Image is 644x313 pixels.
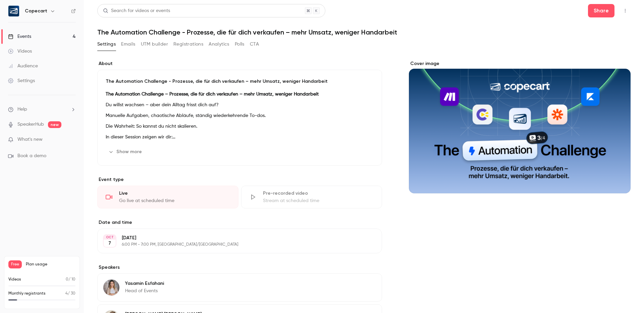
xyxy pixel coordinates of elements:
button: Registrations [173,39,203,50]
div: Go live at scheduled time [119,197,230,204]
strong: The Automation Challenge – Prozesse, die für dich verkaufen – mehr Umsatz, weniger Handarbeit [106,92,319,97]
div: OCT [104,235,116,240]
button: CTA [250,39,259,50]
span: What's new [17,136,43,143]
div: LiveGo live at scheduled time [97,186,238,208]
span: Free [8,260,22,268]
span: 0 [66,277,68,281]
div: Live [119,190,230,197]
p: Manuelle Aufgaben, chaotische Abläufe, ständig wiederkehrende To-dos. [106,112,374,120]
span: Plan usage [26,262,75,267]
div: Stream at scheduled time [263,197,374,204]
span: new [48,121,61,128]
p: / 30 [65,291,75,297]
a: SpeakerHub [17,121,44,128]
h6: Copecart [25,8,47,14]
p: Monthly registrants [8,291,46,297]
p: / 10 [66,276,75,283]
li: help-dropdown-opener [8,106,76,113]
button: Show more [106,146,146,157]
p: Du willst wachsen – aber dein Alltag frisst dich auf? [106,101,374,109]
p: Event type [97,176,382,183]
p: 6:00 PM - 7:00 PM, [GEOGRAPHIC_DATA]/[GEOGRAPHIC_DATA] [122,242,346,247]
button: Share [588,4,614,17]
span: 4 [65,292,68,296]
label: About [97,60,382,67]
div: Audience [8,63,38,69]
div: Pre-recorded video [263,190,374,197]
img: Copecart [8,6,19,16]
button: UTM builder [141,39,168,50]
h1: The Automation Challenge - Prozesse, die für dich verkaufen – mehr Umsatz, weniger Handarbeit [97,28,631,36]
p: [DATE] [122,235,346,241]
span: Help [17,106,27,113]
button: Settings [97,39,116,50]
div: Events [8,33,31,40]
img: Yasamin Esfahani [103,279,119,296]
div: Settings [8,77,35,84]
p: In dieser Session zeigen wir dir: [106,133,374,141]
div: Videos [8,48,32,55]
p: 7 [108,240,111,247]
button: Polls [235,39,245,50]
p: Head of Events [125,288,164,294]
label: Date and time [97,219,382,226]
p: Die Wahrheit: So kannst du nicht skalieren. [106,122,374,130]
p: Yasamin Esfahani [125,280,164,287]
p: Videos [8,276,21,283]
label: Cover image [409,60,631,67]
section: Cover image [409,60,631,193]
button: Analytics [209,39,229,50]
span: Book a demo [17,152,46,160]
div: Search for videos or events [103,7,170,14]
div: Pre-recorded videoStream at scheduled time [241,186,382,208]
div: Yasamin EsfahaniYasamin EsfahaniHead of Events [97,273,382,302]
button: Emails [121,39,135,50]
p: The Automation Challenge - Prozesse, die für dich verkaufen – mehr Umsatz, weniger Handarbeit [106,78,374,85]
label: Speakers [97,264,382,271]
